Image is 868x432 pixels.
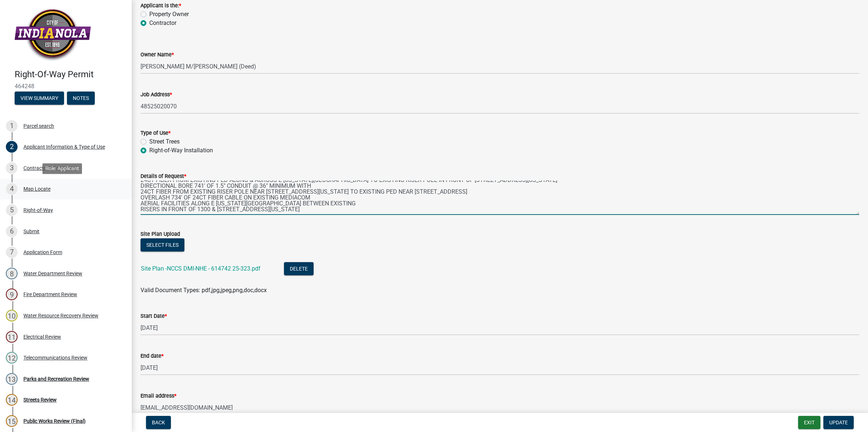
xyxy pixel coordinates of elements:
div: Water Resource Recovery Review [23,313,98,318]
div: 8 [6,268,18,279]
div: Parcel search [23,123,54,129]
div: 12 [6,352,18,364]
label: Owner Name [141,52,174,57]
div: Fire Department Review [23,292,77,297]
button: Update [823,416,854,429]
wm-modal-confirm: Delete Document [284,266,314,273]
div: Role: Applicant [42,163,82,174]
div: 2 [6,141,18,153]
label: Email address [141,394,176,399]
div: Streets Review [23,397,57,402]
div: Parks and Recreation Review [23,376,89,381]
div: Electrical Review [23,334,61,339]
button: Exit [798,416,820,429]
div: Map Locate [23,186,50,191]
div: 5 [6,204,18,216]
div: Application Form [23,250,62,255]
button: Notes [67,92,95,105]
div: Right-of-Way [23,208,53,213]
a: Site Plan -NCCS DMI-NHE - 614742 25-323.pdf [141,265,261,272]
label: Type of Use [141,131,171,136]
img: City of Indianola, Iowa [15,8,91,62]
wm-modal-confirm: Notes [67,96,95,101]
label: Job Address [141,92,172,97]
span: Update [829,420,848,425]
h4: Right-Of-Way Permit [15,69,126,80]
div: 13 [6,373,18,385]
div: 15 [6,415,18,427]
label: End date [141,354,164,359]
wm-modal-confirm: Summary [15,96,64,101]
div: 11 [6,331,18,343]
label: Applicant is the: [141,3,181,8]
div: Submit [23,229,40,234]
div: Water Department Review [23,271,82,276]
label: Street Trees [149,137,180,146]
label: Property Owner [149,10,189,19]
button: View Summary [15,92,64,105]
div: 7 [6,246,18,258]
button: Select files [141,238,184,252]
div: 9 [6,288,18,300]
div: Contractor Information [23,165,76,171]
label: Right-of-Way Installation [149,146,213,155]
div: 10 [6,310,18,321]
label: Start Date [141,314,167,319]
label: Details of Request [141,174,186,179]
span: Valid Document Types: pdf,jpg,jpeg,png,doc,docx [141,287,267,294]
label: Contractor [149,19,176,27]
div: 14 [6,394,18,406]
button: Delete [284,262,314,275]
span: 464248 [15,83,117,90]
div: 6 [6,226,18,237]
div: 3 [6,162,18,174]
div: Telecommunications Review [23,355,87,360]
div: Public Works Review (Final) [23,418,86,424]
button: Back [146,416,171,429]
span: Back [152,420,165,425]
div: 1 [6,120,18,132]
div: Applicant Information & Type of Use [23,144,105,149]
label: Site Plan Upload [141,232,180,237]
div: 4 [6,183,18,195]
